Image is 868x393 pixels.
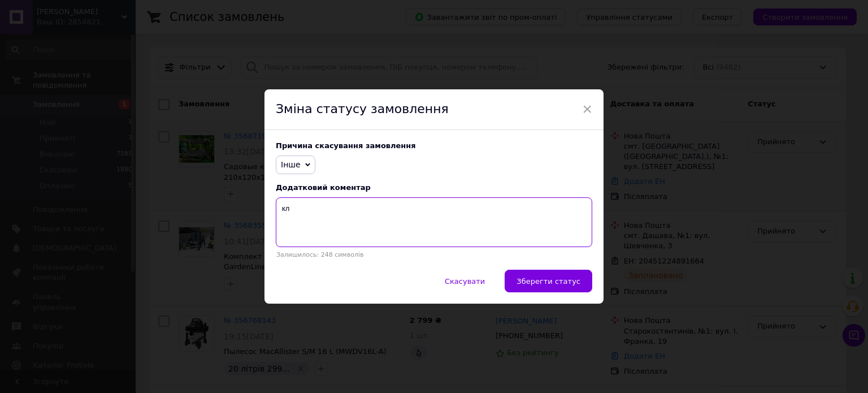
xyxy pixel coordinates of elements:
span: Зберегти статус [517,277,580,286]
textarea: кл [276,197,592,247]
div: Додатковий коментар [276,183,592,192]
div: Причина скасування замовлення [276,141,592,150]
button: Зберегти статус [505,270,592,292]
span: × [582,100,592,119]
button: Скасувати [433,270,497,292]
span: Скасувати [445,277,485,286]
p: Залишилось: 248 символів [276,251,592,258]
span: Інше [281,160,301,169]
div: Зміна статусу замовлення [264,89,604,130]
